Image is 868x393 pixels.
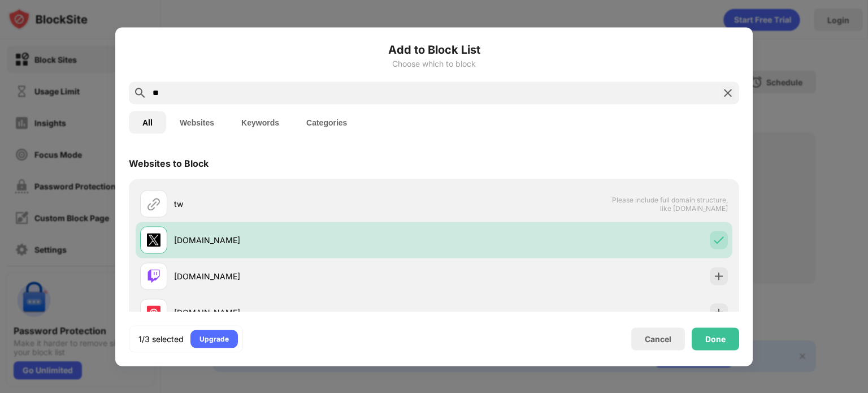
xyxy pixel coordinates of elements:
h6: Add to Block List [129,41,739,58]
img: url.svg [147,197,160,210]
button: Categories [293,111,361,133]
span: Please include full domain structure, like [DOMAIN_NAME] [611,195,728,212]
div: Done [705,334,726,343]
div: Websites to Block [129,157,209,169]
img: favicons [147,269,160,283]
button: Keywords [228,111,293,133]
div: [DOMAIN_NAME] [174,234,434,246]
div: Choose which to block [129,59,739,68]
div: [DOMAIN_NAME] [174,270,434,282]
div: 1/3 selected [138,333,184,344]
img: search-close [721,86,735,100]
img: search.svg [133,86,147,100]
div: [DOMAIN_NAME] [174,306,434,318]
div: tw [174,198,434,210]
div: Cancel [645,334,671,344]
button: All [129,111,166,133]
img: favicons [147,233,160,247]
div: Upgrade [199,333,229,344]
button: Websites [166,111,228,133]
img: favicons [147,305,160,319]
